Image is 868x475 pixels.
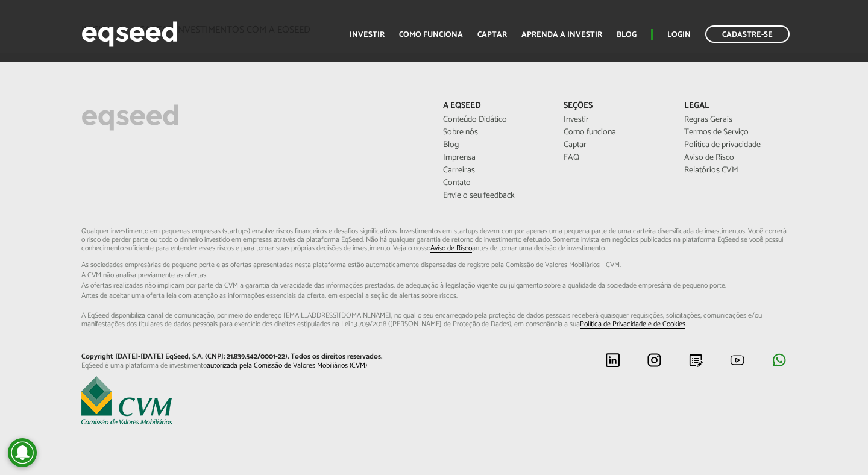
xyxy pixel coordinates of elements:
[647,353,662,368] img: instagram.svg
[730,353,745,368] img: youtube.svg
[684,101,787,112] p: Legal
[81,353,425,361] p: Copyright [DATE]-[DATE] EqSeed, S.A. (CNPJ: 21.839.542/0001-22). Todos os direitos reservados.
[443,128,546,137] a: Sobre nós
[705,25,790,43] a: Cadastre-se
[684,141,787,149] a: Política de privacidade
[430,245,472,253] a: Aviso de Risco
[443,141,546,149] a: Blog
[443,116,546,124] a: Conteúdo Didático
[81,101,179,134] img: EqSeed Logo
[443,192,546,200] a: Envie o seu feedback
[443,166,546,175] a: Carreiras
[443,179,546,187] a: Contato
[684,166,787,175] a: Relatórios CVM
[81,362,425,370] p: EqSeed é uma plataforma de investimento
[477,31,507,39] a: Captar
[772,353,787,368] img: whatsapp.svg
[81,227,787,329] p: Qualquer investimento em pequenas empresas (startups) envolve riscos financeiros e desafios signi...
[399,31,463,39] a: Como funciona
[564,154,666,162] a: FAQ
[81,376,172,424] img: EqSeed é uma plataforma de investimento autorizada pela Comissão de Valores Mobiliários (CVM)
[443,154,546,162] a: Imprensa
[81,292,787,300] span: Antes de aceitar uma oferta leia com atenção as informações essenciais da oferta, em especial...
[443,101,546,112] p: A EqSeed
[350,31,385,39] a: Investir
[564,101,666,112] p: Seções
[684,128,787,137] a: Termos de Serviço
[81,282,787,289] span: As ofertas realizadas não implicam por parte da CVM a garantia da veracidade das informações p...
[207,362,367,370] a: autorizada pela Comissão de Valores Mobiliários (CVM)
[684,116,787,124] a: Regras Gerais
[605,353,620,368] img: linkedin.svg
[521,31,602,39] a: Aprenda a investir
[617,31,637,39] a: Blog
[564,141,666,149] a: Captar
[684,154,787,162] a: Aviso de Risco
[667,31,691,39] a: Login
[81,18,178,50] img: EqSeed
[564,116,666,124] a: Investir
[688,353,703,368] img: blog.svg
[564,128,666,137] a: Como funciona
[81,272,787,279] span: A CVM não analisa previamente as ofertas.
[580,321,685,329] a: Política de Privacidade e de Cookies
[81,262,787,269] span: As sociedades empresárias de pequeno porte e as ofertas apresentadas nesta plataforma estão aut...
